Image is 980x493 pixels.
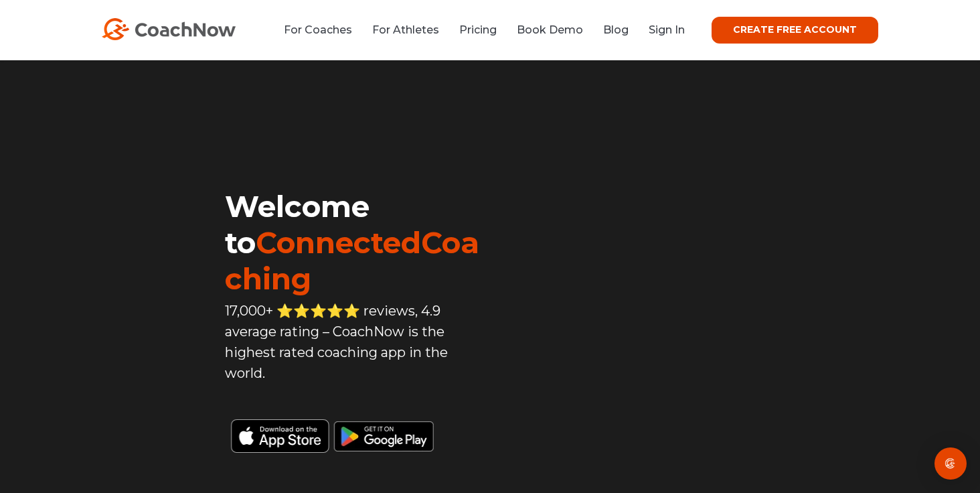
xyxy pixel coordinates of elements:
span: 17,000+ ⭐️⭐️⭐️⭐️⭐️ reviews, 4.9 average rating – CoachNow is the highest rated coaching app in th... [225,303,448,381]
a: For Coaches [284,23,352,36]
a: Sign In [649,23,685,36]
a: Pricing [459,23,497,36]
a: Blog [603,23,629,36]
img: Black Download CoachNow on the App Store Button [225,413,490,453]
a: CREATE FREE ACCOUNT [712,17,878,44]
a: For Athletes [372,23,439,36]
h1: Welcome to [225,188,490,297]
span: ConnectedCoaching [225,224,479,297]
div: Open Intercom Messenger [934,447,967,480]
a: Book Demo [517,23,583,36]
img: CoachNow Logo [102,18,236,40]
